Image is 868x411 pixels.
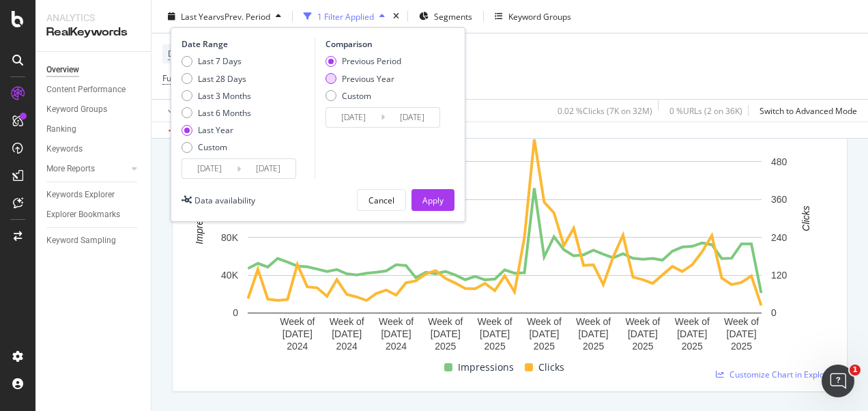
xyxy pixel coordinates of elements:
button: Segments [414,5,478,27]
div: Custom [342,89,371,101]
svg: A chart. [184,117,826,354]
text: Impressions [194,193,205,244]
div: Previous Period [325,55,401,67]
a: Ranking [46,122,141,137]
div: Keywords Explorer [46,188,115,202]
a: Keywords Explorer [46,188,141,202]
div: RealKeywords [46,25,140,40]
text: Week of [478,316,512,327]
div: Last 7 Days [182,55,251,67]
text: Clicks [800,205,811,231]
text: Week of [625,316,660,327]
span: Impressions [458,359,514,375]
text: 40K [221,270,239,281]
text: 2024 [336,341,358,352]
text: Week of [428,316,463,327]
div: Cancel [368,194,394,205]
text: 80K [221,232,239,243]
text: 2024 [386,341,407,352]
div: Comparison [325,38,444,50]
text: 360 [771,194,787,205]
text: Week of [576,316,611,327]
text: [DATE] [628,328,658,339]
div: Ranking [46,122,76,137]
text: Week of [280,316,315,327]
div: Keyword Groups [508,10,571,22]
text: [DATE] [677,328,707,339]
div: Custom [325,89,401,101]
a: Content Performance [46,83,141,97]
div: Last 3 Months [182,89,251,101]
button: 1 Filter Applied [298,5,390,27]
text: [DATE] [529,328,559,339]
text: 480 [771,156,787,167]
text: 2024 [287,341,308,352]
div: Switch to Advanced Mode [759,104,857,116]
div: Last 3 Months [198,89,251,101]
span: vs Prev. Period [216,10,270,22]
div: Previous Year [342,72,394,84]
div: Last 28 Days [182,72,251,84]
div: Date Range [182,38,311,50]
span: Customize Chart in Explorer [729,369,836,380]
div: Last 7 Days [198,55,242,67]
div: Data availability [194,194,255,205]
input: Start Date [182,159,237,178]
div: Last Year [182,124,251,136]
div: Overview [46,63,79,77]
button: Apply [162,100,202,122]
a: Overview [46,63,141,77]
text: Week of [724,316,759,327]
button: Switch to Advanced Mode [754,100,857,122]
text: [DATE] [283,328,313,339]
div: 0 % URLs ( 2 on 36K ) [669,104,742,116]
text: 0 [233,307,238,318]
text: 2025 [682,341,703,352]
span: Segments [434,10,472,22]
text: Week of [379,316,414,327]
div: Apply [422,194,444,205]
span: 1 [850,365,860,375]
div: Custom [182,141,251,153]
a: Keywords [46,142,141,156]
div: Explorer Bookmarks [46,208,120,222]
div: Content Performance [46,83,126,97]
a: Keyword Groups [46,102,141,117]
span: Last Year [181,10,216,22]
div: Keyword Sampling [46,233,116,248]
text: [DATE] [332,328,362,339]
iframe: Intercom live chat [822,365,854,397]
text: 2025 [632,341,653,352]
text: 2025 [583,341,604,352]
text: [DATE] [431,328,461,339]
text: [DATE] [727,328,757,339]
text: 120 [771,270,787,281]
div: 1 Filter Applied [317,10,374,22]
span: Full URL [162,72,192,84]
div: More Reports [46,162,95,176]
text: 2025 [731,341,752,352]
text: 0 [771,307,777,318]
div: Previous Period [342,55,401,67]
span: Device [168,48,194,59]
text: 2025 [484,341,506,352]
div: Custom [198,141,227,153]
input: End Date [385,108,439,127]
text: Week of [330,316,364,327]
text: 240 [771,232,787,243]
button: Cancel [357,189,406,211]
div: Last 28 Days [198,72,246,84]
div: Last 6 Months [182,107,251,119]
text: [DATE] [480,328,510,339]
input: Start Date [326,108,381,127]
div: Last 6 Months [198,107,251,119]
a: Keyword Sampling [46,233,141,248]
div: Keywords [46,142,83,156]
div: Last Year [198,124,233,136]
text: [DATE] [579,328,609,339]
a: Customize Chart in Explorer [716,369,836,380]
text: 2025 [534,341,555,352]
div: Previous Year [325,72,401,84]
text: Week of [675,316,710,327]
